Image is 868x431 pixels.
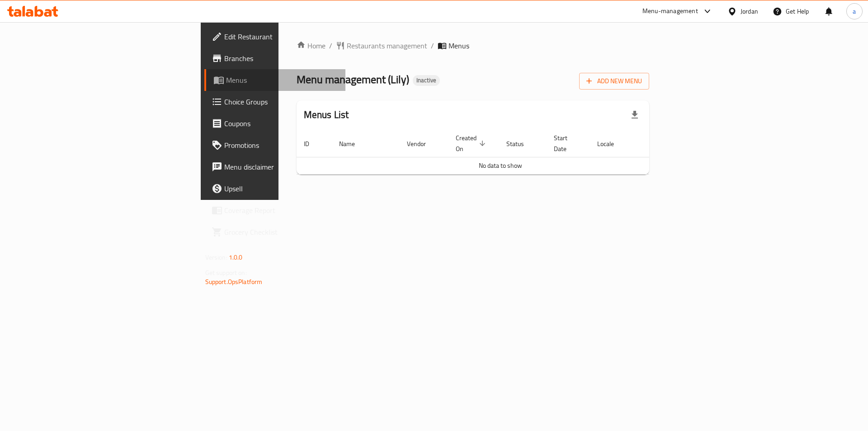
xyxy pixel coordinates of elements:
span: Promotions [224,140,339,151]
span: Restaurants management [347,40,427,51]
span: Version: [205,251,227,263]
span: Add New Menu [586,76,642,87]
span: Start Date [554,133,579,154]
a: Coverage Report [204,199,346,221]
span: No data to show [479,160,522,171]
div: Jordan [741,6,758,16]
span: Inactive [413,76,440,84]
span: ID [304,138,321,149]
span: Menu disclaimer [224,161,339,172]
span: Menu management ( Lily ) [297,69,409,90]
a: Support.OpsPlatform [205,276,263,288]
span: Status [506,138,536,149]
span: Locale [597,138,626,149]
span: Menus [226,75,339,85]
span: Choice Groups [224,96,339,107]
span: Coupons [224,118,339,129]
div: Export file [624,104,646,126]
a: Grocery Checklist [204,221,346,243]
h2: Menus List [304,108,349,122]
span: Get support on: [205,267,247,279]
span: Coverage Report [224,205,339,216]
a: Upsell [204,178,346,199]
span: a [853,6,856,16]
th: Actions [637,130,704,157]
span: Vendor [407,138,438,149]
a: Edit Restaurant [204,26,346,47]
table: enhanced table [297,130,704,175]
div: Inactive [413,75,440,86]
span: Name [339,138,367,149]
span: Menus [448,40,469,51]
nav: breadcrumb [297,40,650,51]
a: Menu disclaimer [204,156,346,178]
span: Grocery Checklist [224,227,339,237]
a: Branches [204,47,346,69]
a: Choice Groups [204,91,346,113]
span: Branches [224,53,339,64]
a: Restaurants management [336,40,427,51]
a: Menus [204,69,346,91]
span: Edit Restaurant [224,31,339,42]
li: / [431,40,434,51]
a: Coupons [204,113,346,134]
button: Add New Menu [579,73,649,90]
div: Menu-management [642,6,698,17]
span: Created On [456,133,488,154]
span: 1.0.0 [229,251,243,263]
span: Upsell [224,183,339,194]
a: Promotions [204,134,346,156]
